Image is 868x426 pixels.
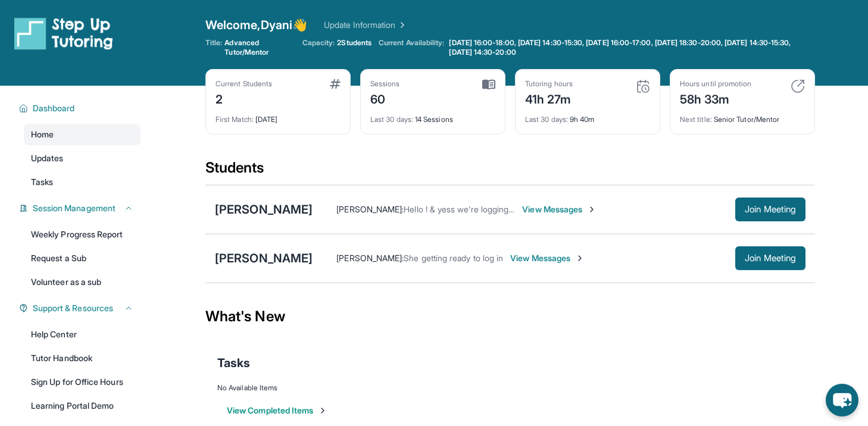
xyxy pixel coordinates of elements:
button: View Completed Items [227,405,327,416]
a: Weekly Progress Report [24,224,140,245]
span: Capacity: [302,38,335,48]
span: Tasks [217,355,250,371]
span: Next title : [680,115,712,124]
span: 2 Students [337,38,371,48]
a: Updates [24,148,140,169]
img: card [330,79,341,89]
span: Advanced Tutor/Mentor [224,38,295,57]
div: What's New [205,290,815,343]
img: card [791,79,805,93]
span: Support & Resources [33,302,113,314]
button: chat-button [826,384,858,416]
a: Tutor Handbook [24,347,140,369]
div: Sessions [370,79,400,89]
span: Last 30 days : [525,115,568,124]
div: [PERSON_NAME] [215,201,313,218]
button: Session Management [28,202,133,214]
img: Chevron-Right [575,253,585,263]
a: [DATE] 16:00-18:00, [DATE] 14:30-15:30, [DATE] 16:00-17:00, [DATE] 18:30-20:00, [DATE] 14:30-15:3... [447,38,815,57]
img: card [636,79,650,93]
div: 9h 40m [525,108,650,124]
div: 41h 27m [525,89,573,108]
div: Hours until promotion [680,79,751,89]
div: 14 Sessions [370,108,495,124]
div: 2 [216,89,272,108]
a: Tasks [24,171,140,193]
div: Tutoring hours [525,79,573,89]
a: Learning Portal Demo [24,395,140,416]
span: Hello ! & yess we're logging in now [404,204,536,214]
span: Home [31,129,54,140]
div: 60 [370,89,400,108]
span: Welcome, Dyani 👋 [205,17,307,33]
div: [PERSON_NAME] [215,250,313,267]
span: First Match : [216,115,254,124]
span: [DATE] 16:00-18:00, [DATE] 14:30-15:30, [DATE] 16:00-17:00, [DATE] 18:30-20:00, [DATE] 14:30-15:3... [449,38,813,57]
a: Update Information [324,19,407,31]
span: [PERSON_NAME] : [336,253,404,263]
div: 58h 33m [680,89,751,108]
span: She getting ready to log in [404,253,503,263]
div: Current Students [216,79,272,89]
span: Current Availability: [379,38,444,57]
span: Last 30 days : [370,115,413,124]
button: Support & Resources [28,302,133,314]
div: [DATE] [216,108,341,124]
a: Home [24,124,140,145]
span: Updates [31,152,64,164]
span: Title: [205,38,222,57]
span: Join Meeting [745,206,796,213]
img: card [482,79,495,90]
button: Join Meeting [735,246,805,270]
img: Chevron Right [395,19,407,31]
button: Dashboard [28,102,133,114]
span: Tasks [31,176,53,188]
button: Join Meeting [735,198,805,221]
span: Join Meeting [745,255,796,262]
span: View Messages [510,252,585,264]
img: logo [14,17,113,50]
span: Session Management [33,202,115,214]
div: Students [205,158,815,184]
a: Request a Sub [24,248,140,269]
img: Chevron-Right [587,205,597,214]
span: View Messages [522,203,597,215]
span: [PERSON_NAME] : [336,204,404,214]
a: Help Center [24,324,140,345]
a: Sign Up for Office Hours [24,371,140,393]
a: Volunteer as a sub [24,271,140,293]
span: Dashboard [33,102,75,114]
div: Senior Tutor/Mentor [680,108,805,124]
div: No Available Items [217,383,803,393]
